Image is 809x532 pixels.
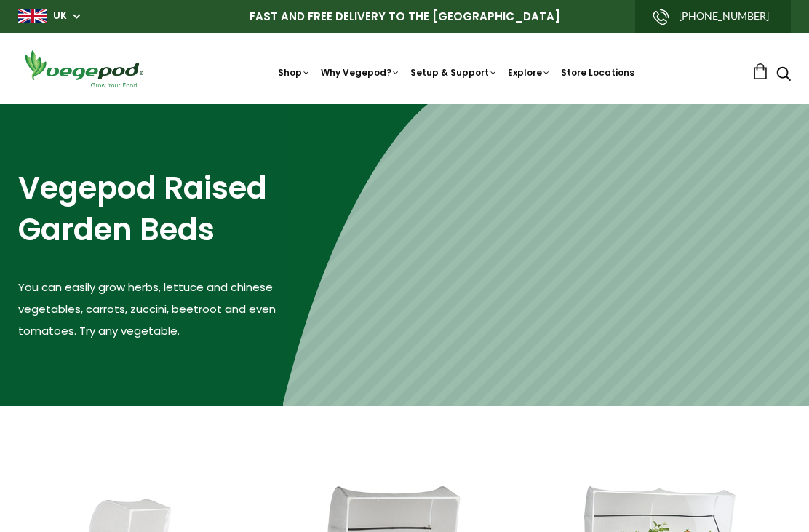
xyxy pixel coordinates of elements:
img: gb_large.png [18,9,47,23]
h2: Vegepod Raised Garden Beds [18,168,283,250]
a: Shop [278,66,311,79]
img: Vegepod [18,48,149,90]
a: Explore [508,66,551,79]
a: Why Vegepod? [321,66,400,79]
a: Store Locations [561,66,634,79]
a: Search [776,68,791,83]
p: You can easily grow herbs, lettuce and chinese vegetables, carrots, zuccini, beetroot and even to... [18,277,283,342]
a: Setup & Support [410,66,498,79]
a: UK [53,9,67,23]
